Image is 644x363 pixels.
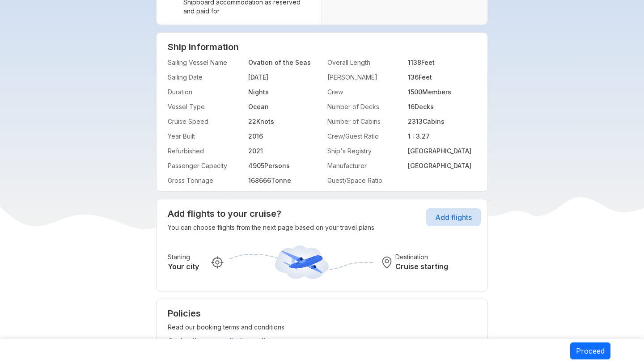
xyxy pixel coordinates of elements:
span: Year Built [168,129,248,144]
span: Passenger Capacity [168,158,248,173]
strong: Your city [168,262,199,272]
h3: Policies [168,308,481,319]
span: Duration [168,84,248,99]
span: Vessel Type [168,99,248,114]
strong: Nights [248,88,269,96]
p: Read our booking terms and conditions [168,321,481,333]
strong: 2016 [248,132,263,140]
strong: 168666 Tonne [248,177,291,184]
h3: Add flights to your cruise? [168,208,481,219]
span: Cruise Speed [168,114,248,129]
strong: 1500 Members [408,88,451,96]
span: Ship's Registry [327,144,408,158]
span: Guest/Space Ratio [327,173,408,188]
span: Sailing Date [168,70,248,84]
span: [PERSON_NAME] [327,70,408,84]
span: Gross Tonnage [168,173,248,188]
strong: 1 : 3.27 [408,132,430,140]
strong: [GEOGRAPHIC_DATA] [408,162,471,169]
span: Manufacturer [327,158,408,173]
strong: Ocean [248,103,269,110]
small: Destination [395,253,448,262]
span: Number of Decks [327,99,408,114]
strong: 4905 Persons [248,162,290,169]
strong: Ovation of the Seas [248,59,311,66]
span: Crew [327,84,408,99]
small: Starting [168,253,199,262]
span: Crew/Guest Ratio [327,129,408,144]
button: Proceed [570,342,610,359]
strong: [GEOGRAPHIC_DATA] [408,147,471,155]
button: Add flights [426,208,481,226]
a: Cruise line cancellation policy [168,337,481,346]
span: Sailing Vessel Name [168,55,248,70]
strong: 16 Decks [408,103,434,110]
strong: Cruise starting [395,262,448,272]
strong: 2313 Cabins [408,118,445,125]
h3: Ship information [168,42,481,52]
strong: 136 Feet [408,73,432,81]
span: Number of Cabins [327,114,408,129]
p: You can choose flights from the next page based on your travel plans [168,222,481,233]
strong: 1138 Feet [408,59,435,66]
strong: 2021 [248,147,263,155]
strong: [DATE] [248,73,268,81]
span: Refurbished [168,144,248,158]
span: Overall Length [327,55,408,70]
strong: 22 Knots [248,118,274,125]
